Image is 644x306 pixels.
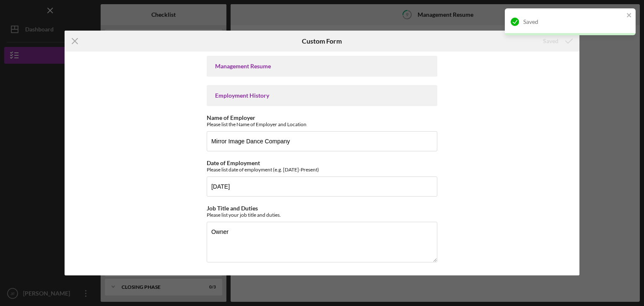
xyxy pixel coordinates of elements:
h6: Custom Form [302,37,342,45]
div: Saved [523,18,624,25]
div: Please list date of employment (e.g. [DATE]-Present) [207,166,437,173]
textarea: Owner [207,222,437,262]
div: Please list the Name of Employer and Location [207,121,437,127]
button: close [626,12,632,20]
div: Management Resume [215,63,429,70]
div: Please list your job title and duties. [207,212,437,218]
label: Job Title and Duties [207,205,258,212]
div: Employment History [215,92,429,99]
label: Date of Employment [207,159,260,166]
label: Name of Employer [207,274,255,281]
label: Name of Employer [207,114,255,121]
